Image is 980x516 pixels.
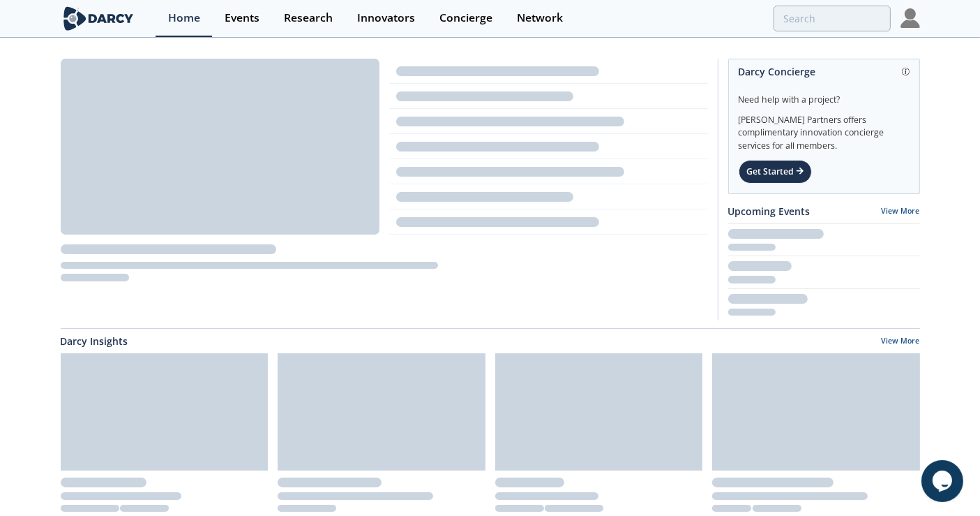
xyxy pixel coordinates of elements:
a: Darcy Insights [61,334,128,348]
iframe: chat widget [921,460,966,502]
input: Advanced Search [774,6,891,31]
div: Darcy Concierge [739,59,910,84]
div: Research [284,13,333,24]
img: logo-wide.svg [61,6,137,31]
img: information.svg [902,68,910,75]
div: [PERSON_NAME] Partners offers complimentary innovation concierge services for all members. [739,106,910,152]
div: Need help with a project? [739,84,910,106]
a: Upcoming Events [728,204,811,219]
div: Home [168,13,200,24]
a: View More [882,336,920,348]
div: Get Started [739,160,812,184]
div: Concierge [439,13,492,24]
a: View More [882,206,920,216]
div: Innovators [357,13,415,24]
div: Network [517,13,563,24]
div: Events [225,13,259,24]
img: Profile [900,8,920,28]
